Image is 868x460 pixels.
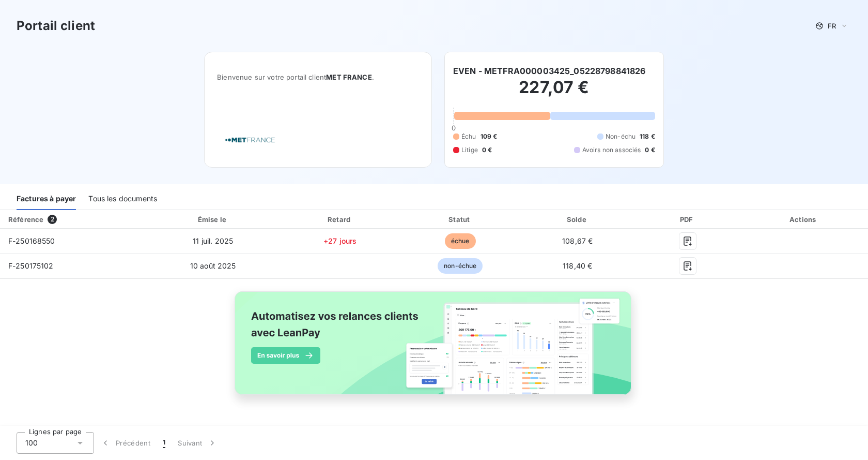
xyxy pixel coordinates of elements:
[157,432,172,454] button: 1
[48,215,57,224] span: 2
[193,236,233,245] span: 11 juil. 2025
[172,432,224,454] button: Suivant
[149,214,277,225] div: Émise le
[481,132,498,141] span: 109 €
[828,22,836,30] span: FR
[741,214,866,225] div: Actions
[217,125,283,155] img: Company logo
[461,132,476,141] span: Échu
[453,77,655,108] h2: 227,07 €
[438,258,483,274] span: non-échue
[453,65,646,77] h6: EVEN - METFRA000003425_05228798841826
[17,17,95,35] h3: Portail client
[281,214,398,225] div: Retard
[452,124,456,132] span: 0
[606,132,636,141] span: Non-échu
[638,214,737,225] div: PDF
[326,73,372,81] span: MET FRANCE
[88,188,157,210] div: Tous les documents
[582,145,641,155] span: Avoirs non associés
[8,236,55,245] span: F-250168550
[522,214,633,225] div: Solde
[445,233,476,249] span: échue
[403,214,518,225] div: Statut
[217,73,419,81] span: Bienvenue sur votre portail client .
[640,132,655,141] span: 118 €
[8,261,54,270] span: F-250175102
[645,145,655,155] span: 0 €
[225,285,643,412] img: banner
[25,438,38,448] span: 100
[562,236,593,245] span: 108,67 €
[190,261,236,270] span: 10 août 2025
[8,215,43,224] div: Référence
[461,145,478,155] span: Litige
[563,261,592,270] span: 118,40 €
[323,236,357,245] span: +27 jours
[17,188,76,210] div: Factures à payer
[163,438,165,448] span: 1
[482,145,492,155] span: 0 €
[94,432,157,454] button: Précédent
